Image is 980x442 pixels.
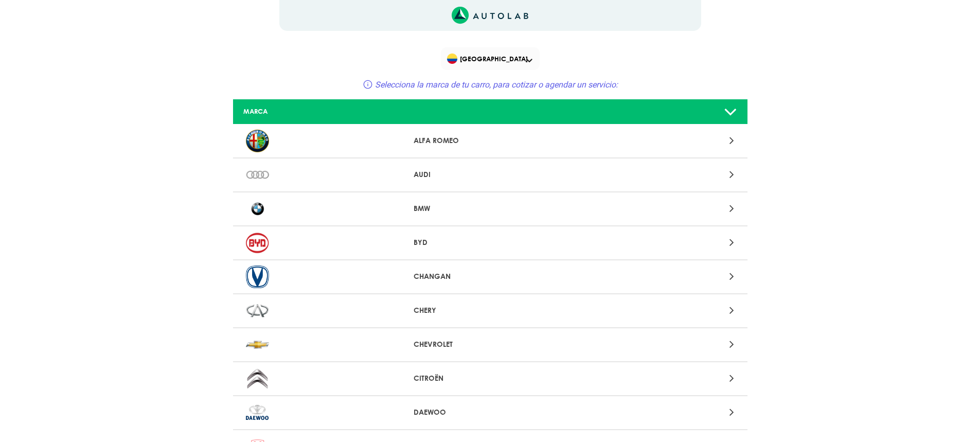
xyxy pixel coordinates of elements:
div: MARCA [236,107,405,116]
img: ALFA ROMEO [246,130,269,152]
img: CHANGAN [246,266,269,288]
div: Flag of COLOMBIA[GEOGRAPHIC_DATA] [441,47,540,70]
p: CHANGAN [414,271,566,282]
img: CHERY [246,299,269,322]
a: Link al sitio de autolab [452,10,528,20]
img: BYD [246,232,269,254]
img: BMW [246,198,269,220]
p: ALFA ROMEO [414,135,566,146]
img: Flag of COLOMBIA [447,54,457,64]
span: [GEOGRAPHIC_DATA] [447,51,535,66]
p: CHERY [414,305,566,316]
a: MARCA [233,99,747,125]
p: AUDI [414,169,566,180]
img: AUDI [246,164,269,186]
span: Selecciona la marca de tu carro, para cotizar o agendar un servicio: [375,80,618,90]
p: BYD [414,237,566,248]
img: CITROËN [246,367,269,390]
p: CITROËN [414,373,566,384]
p: CHEVROLET [414,339,566,350]
img: DAEWOO [246,401,269,424]
p: DAEWOO [414,407,566,418]
p: BMW [414,203,566,214]
img: CHEVROLET [246,333,269,356]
